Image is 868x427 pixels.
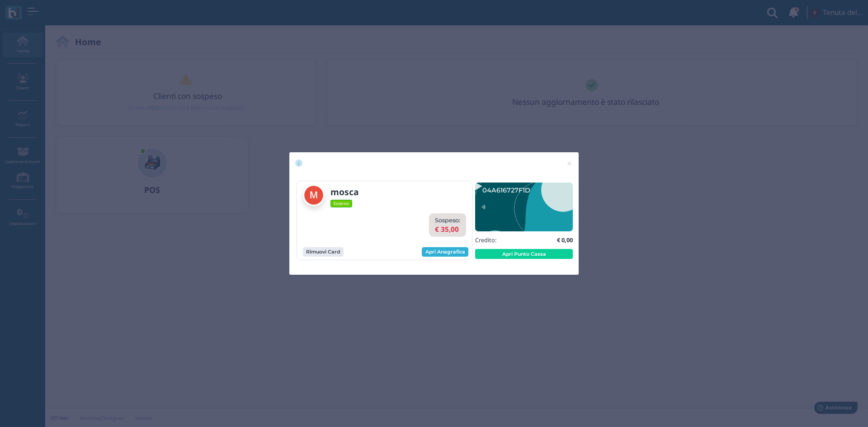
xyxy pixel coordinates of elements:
a: Apri Anagrafica [422,247,468,257]
button: Rimuovi Card [303,247,344,257]
span: Assistenza [27,7,60,14]
span: × [566,158,573,169]
b: mosca [330,186,359,198]
b: € 35,00 [435,225,459,234]
span: Esterno [330,200,353,207]
b: € 0,00 [557,236,573,244]
a: mosca Esterno [303,184,387,207]
text: 04A616727F1D90 [482,186,539,194]
label: Sospeso: [435,216,460,225]
h5: Credito: [475,237,496,243]
img: mosca [303,184,325,206]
